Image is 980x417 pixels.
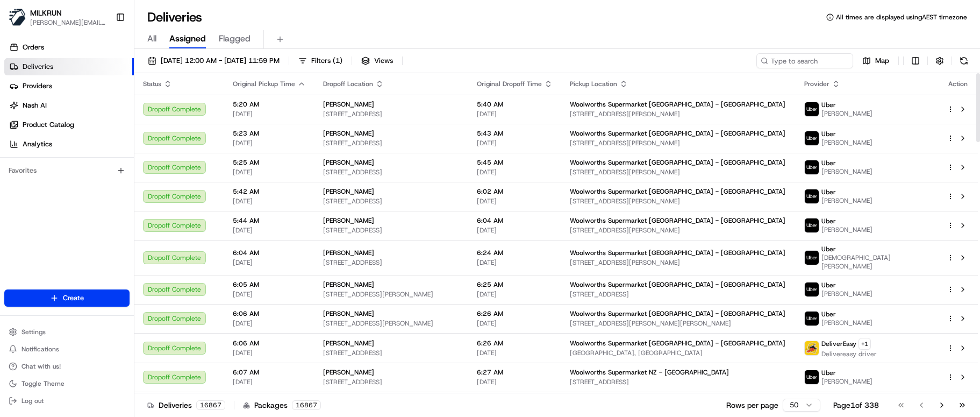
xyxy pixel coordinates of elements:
[477,368,553,377] span: 6:27 AM
[570,110,787,118] span: [STREET_ADDRESS][PERSON_NAME]
[323,249,374,257] span: [PERSON_NAME]
[23,81,52,91] span: Providers
[4,4,111,30] button: MILKRUNMILKRUN[PERSON_NAME][EMAIL_ADDRESS][DOMAIN_NAME]
[477,319,553,328] span: [DATE]
[570,216,785,225] span: Woolworths Supermarket [GEOGRAPHIC_DATA] - [GEOGRAPHIC_DATA]
[323,349,460,357] span: [STREET_ADDRESS]
[233,110,306,118] span: [DATE]
[22,379,65,388] span: Toggle Theme
[323,216,374,225] span: [PERSON_NAME]
[836,13,967,22] span: All times are displayed using AEST timezone
[947,80,969,88] div: Action
[161,56,280,66] span: [DATE] 12:00 AM - [DATE] 11:59 PM
[4,162,130,179] div: Favorites
[805,282,819,296] img: uber-new-logo.jpeg
[477,249,553,257] span: 6:24 AM
[821,310,836,319] span: Uber
[233,139,306,147] span: [DATE]
[147,400,225,411] div: Deliveries
[30,18,107,27] button: [PERSON_NAME][EMAIL_ADDRESS][DOMAIN_NAME]
[570,309,785,318] span: Woolworths Supermarket [GEOGRAPHIC_DATA] - [GEOGRAPHIC_DATA]
[4,136,134,153] a: Analytics
[63,293,84,303] span: Create
[821,289,872,298] span: [PERSON_NAME]
[4,97,134,114] a: Nash AI
[233,349,306,357] span: [DATE]
[821,109,872,118] span: [PERSON_NAME]
[294,53,347,68] button: Filters(1)
[147,9,202,26] h1: Deliveries
[570,168,787,176] span: [STREET_ADDRESS][PERSON_NAME]
[805,251,819,265] img: uber-new-logo.jpeg
[570,197,787,206] span: [STREET_ADDRESS][PERSON_NAME]
[311,56,342,66] span: Filters
[805,312,819,326] img: uber-new-logo.jpeg
[233,368,306,377] span: 6:07 AM
[570,249,785,257] span: Woolworths Supermarket [GEOGRAPHIC_DATA] - [GEOGRAPHIC_DATA]
[477,129,553,138] span: 5:43 AM
[477,158,553,167] span: 5:45 AM
[147,32,156,45] span: All
[875,56,889,66] span: Map
[805,189,819,203] img: uber-new-logo.jpeg
[821,319,872,327] span: [PERSON_NAME]
[821,253,929,271] span: [DEMOGRAPHIC_DATA][PERSON_NAME]
[570,339,785,348] span: Woolworths Supermarket [GEOGRAPHIC_DATA] - [GEOGRAPHIC_DATA]
[233,378,306,386] span: [DATE]
[333,56,342,66] span: ( 1 )
[22,345,59,354] span: Notifications
[570,378,787,386] span: [STREET_ADDRESS]
[4,58,134,75] a: Deliveries
[821,377,872,386] span: [PERSON_NAME]
[570,290,787,299] span: [STREET_ADDRESS]
[570,349,787,357] span: [GEOGRAPHIC_DATA], [GEOGRAPHIC_DATA]
[477,110,553,118] span: [DATE]
[22,362,61,371] span: Chat with us!
[23,62,53,72] span: Deliveries
[821,217,836,225] span: Uber
[9,9,26,26] img: MILKRUN
[4,116,134,133] a: Product Catalog
[233,258,306,267] span: [DATE]
[292,400,321,410] div: 16867
[821,159,836,167] span: Uber
[570,100,785,109] span: Woolworths Supermarket [GEOGRAPHIC_DATA] - [GEOGRAPHIC_DATA]
[477,187,553,196] span: 6:02 AM
[30,8,62,18] button: MILKRUN
[4,393,130,408] button: Log out
[805,160,819,174] img: uber-new-logo.jpeg
[356,53,398,68] button: Views
[805,341,819,355] img: delivereasy_logo.png
[323,100,374,109] span: [PERSON_NAME]
[570,139,787,147] span: [STREET_ADDRESS][PERSON_NAME]
[477,339,553,348] span: 6:26 AM
[323,197,460,206] span: [STREET_ADDRESS]
[219,32,251,45] span: Flagged
[821,350,877,358] span: Delivereasy driver
[196,400,225,410] div: 16867
[233,129,306,138] span: 5:23 AM
[821,130,836,138] span: Uber
[833,400,879,411] div: Page 1 of 338
[233,100,306,109] span: 5:20 AM
[323,80,373,88] span: Dropoff Location
[477,290,553,299] span: [DATE]
[477,139,553,147] span: [DATE]
[4,289,130,307] button: Create
[477,216,553,225] span: 6:04 AM
[570,258,787,267] span: [STREET_ADDRESS][PERSON_NAME]
[233,168,306,176] span: [DATE]
[233,197,306,206] span: [DATE]
[323,280,374,289] span: [PERSON_NAME]
[477,168,553,176] span: [DATE]
[821,138,872,147] span: [PERSON_NAME]
[477,226,553,235] span: [DATE]
[4,77,134,95] a: Providers
[477,349,553,357] span: [DATE]
[821,101,836,109] span: Uber
[821,167,872,176] span: [PERSON_NAME]
[323,110,460,118] span: [STREET_ADDRESS]
[821,369,836,377] span: Uber
[233,280,306,289] span: 6:05 AM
